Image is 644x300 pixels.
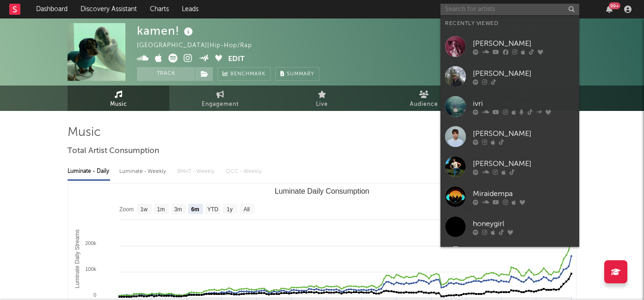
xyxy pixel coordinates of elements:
[243,206,249,213] text: All
[440,182,579,212] a: Miraidempa
[271,86,373,111] a: Live
[440,152,579,182] a: [PERSON_NAME]
[275,67,319,81] button: Summary
[68,146,159,157] span: Total Artist Consumption
[68,86,169,111] a: Music
[440,61,579,92] a: [PERSON_NAME]
[473,38,575,49] div: [PERSON_NAME]
[473,68,575,79] div: [PERSON_NAME]
[68,164,110,179] div: Luminate - Daily
[440,4,579,15] input: Search for artists
[373,86,475,111] a: Audience
[85,240,96,246] text: 200k
[440,92,579,122] a: ivri
[473,218,575,229] div: honeygirl
[137,23,195,38] div: kamen!
[217,67,271,81] a: Benchmark
[137,40,263,51] div: [GEOGRAPHIC_DATA] | Hip-Hop/Rap
[440,242,579,272] a: [PERSON_NAME]
[275,187,370,195] text: Luminate Daily Consumption
[110,99,127,110] span: Music
[440,122,579,152] a: [PERSON_NAME]
[169,86,271,111] a: Engagement
[119,206,134,213] text: Zoom
[473,98,575,109] div: ivri
[174,206,182,213] text: 3m
[141,206,148,213] text: 1w
[85,266,96,272] text: 100k
[440,212,579,242] a: honeygirl
[93,292,96,298] text: 0
[202,99,239,110] span: Engagement
[445,18,575,29] div: Recently Viewed
[287,72,314,77] span: Summary
[157,206,165,213] text: 1m
[228,54,245,65] button: Edit
[230,69,266,80] span: Benchmark
[606,6,613,13] button: 99+
[191,206,199,213] text: 6m
[473,158,575,169] div: [PERSON_NAME]
[440,31,579,61] a: [PERSON_NAME]
[119,164,168,179] div: Luminate - Weekly
[473,128,575,139] div: [PERSON_NAME]
[473,188,575,199] div: Miraidempa
[227,206,233,213] text: 1y
[609,2,620,9] div: 99 +
[410,99,438,110] span: Audience
[74,229,80,288] text: Luminate Daily Streams
[207,206,218,213] text: YTD
[316,99,328,110] span: Live
[137,67,195,81] button: Track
